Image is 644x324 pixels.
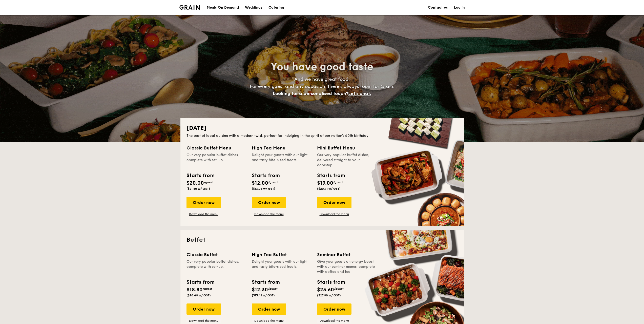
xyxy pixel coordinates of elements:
span: ($27.90 w/ GST) [317,294,341,297]
span: ($20.49 w/ GST) [186,294,211,297]
span: /guest [203,287,212,291]
div: Our very popular buffet dishes, delivered straight to your doorstep. [317,153,376,168]
span: /guest [333,180,343,184]
h2: Buffet [186,236,458,244]
span: ($13.08 w/ GST) [252,187,275,190]
div: Order now [186,303,221,315]
div: Starts from [186,278,214,286]
span: And we have great food. For every guest and any occasion, there’s always room for Grain. [250,77,394,96]
div: The best of local cuisine with a modern twist, perfect for indulging in the spirit of our nation’... [186,133,458,138]
div: Starts from [252,278,279,286]
span: /guest [268,287,278,291]
a: Download the menu [317,319,351,323]
img: Grain [179,5,200,10]
span: $18.80 [186,287,203,293]
h2: [DATE] [186,124,458,132]
div: Order now [317,303,351,315]
div: Starts from [252,172,279,179]
a: Download the menu [252,212,286,216]
a: Download the menu [186,212,221,216]
span: ($13.41 w/ GST) [252,294,275,297]
span: /guest [204,180,214,184]
span: ($20.71 w/ GST) [317,187,341,190]
div: High Tea Menu [252,144,311,151]
div: Starts from [186,172,214,179]
div: Our very popular buffet dishes, complete with set-up. [186,259,246,274]
div: Order now [252,197,286,208]
span: $25.60 [317,287,334,293]
a: Download the menu [317,212,351,216]
div: Classic Buffet [186,251,246,258]
a: Download the menu [186,319,221,323]
span: Looking for a personalised touch? [273,91,348,96]
div: Mini Buffet Menu [317,144,376,151]
div: High Tea Buffet [252,251,311,258]
div: Seminar Buffet [317,251,376,258]
div: Give your guests an energy boost with our seminar menus, complete with coffee and tea. [317,259,376,274]
span: /guest [268,180,278,184]
span: $12.00 [252,180,268,186]
span: Let's chat. [348,91,371,96]
div: Our very popular buffet dishes, complete with set-up. [186,153,246,168]
div: Delight your guests with our light and tasty bite-sized treats. [252,153,311,168]
span: /guest [334,287,344,291]
span: ($21.80 w/ GST) [186,187,210,190]
div: Starts from [317,172,345,179]
div: Order now [252,303,286,315]
div: Order now [317,197,351,208]
a: Logotype [179,5,200,10]
span: You have good taste [271,61,373,73]
div: Classic Buffet Menu [186,144,246,151]
span: $19.00 [317,180,333,186]
div: Starts from [317,278,345,286]
div: Order now [186,197,221,208]
div: Delight your guests with our light and tasty bite-sized treats. [252,259,311,274]
span: $20.00 [186,180,204,186]
a: Download the menu [252,319,286,323]
span: $12.30 [252,287,268,293]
